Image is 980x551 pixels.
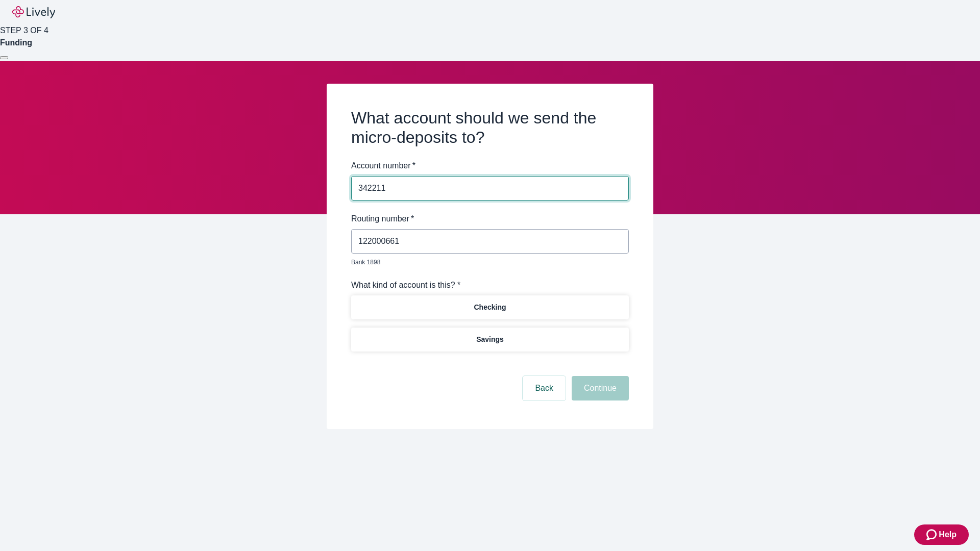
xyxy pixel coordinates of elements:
img: Lively [12,6,55,18]
h2: What account should we send the micro-deposits to? [351,108,629,147]
button: Savings [351,328,629,352]
svg: Zendesk support icon [926,529,939,541]
button: Checking [351,295,629,319]
span: Help [939,529,957,541]
label: Routing number [351,213,414,225]
button: Zendesk support iconHelp [914,524,969,545]
label: Account number [351,160,415,172]
p: Checking [474,302,506,313]
label: What kind of account is this? * [351,279,460,291]
p: Savings [476,334,504,345]
button: Back [523,376,566,400]
p: Bank 1898 [351,258,622,267]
